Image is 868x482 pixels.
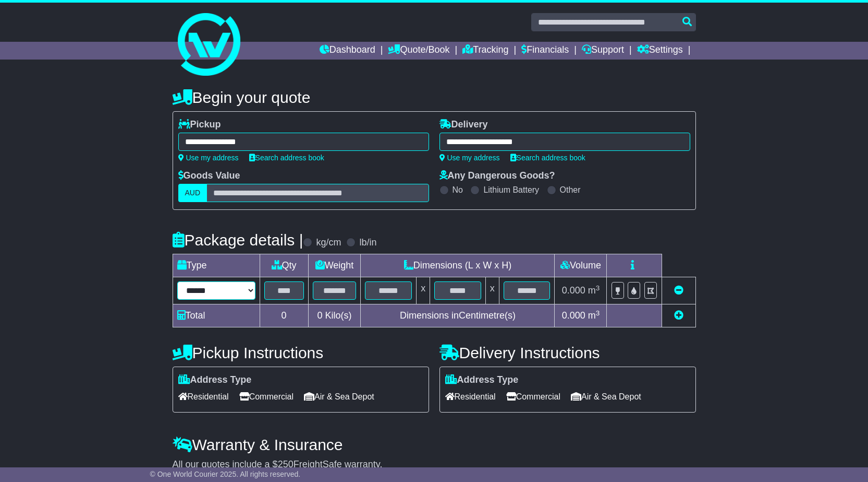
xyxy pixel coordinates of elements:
span: Residential [445,389,496,405]
a: Quote/Book [388,42,449,60]
span: © One World Courier 2025. All rights reserved. [150,470,301,478]
td: x [417,277,430,304]
label: Delivery [439,119,488,131]
td: Kilo(s) [308,304,361,327]
td: Weight [308,254,361,277]
div: All our quotes include a $ FreightSafe warranty. [173,459,696,471]
a: Use my address [178,154,239,162]
sup: 3 [596,309,600,317]
label: No [453,185,463,195]
h4: Begin your quote [173,89,696,106]
span: Commercial [506,389,560,405]
a: Remove this item [674,285,683,296]
h4: Package details | [173,231,303,249]
span: m [588,310,600,321]
a: Dashboard [320,42,375,60]
td: x [485,277,499,304]
a: Search address book [510,154,585,162]
a: Support [582,42,624,60]
h4: Pickup Instructions [173,344,429,361]
label: AUD [178,184,207,202]
label: Address Type [445,374,519,386]
a: Use my address [439,154,500,162]
td: Dimensions (L x W x H) [361,254,555,277]
span: 250 [278,459,294,469]
span: m [588,285,600,296]
label: Lithium Battery [483,185,539,195]
a: Tracking [462,42,508,60]
span: 0 [317,310,322,321]
span: Residential [178,389,229,405]
label: Goods Value [178,170,240,182]
span: 0.000 [562,310,585,321]
td: Total [173,304,260,327]
h4: Warranty & Insurance [173,436,696,453]
span: Air & Sea Depot [571,389,641,405]
label: lb/in [359,237,376,249]
a: Add new item [674,310,683,321]
span: Air & Sea Depot [304,389,374,405]
a: Settings [637,42,683,60]
a: Search address book [249,154,324,162]
h4: Delivery Instructions [439,344,696,361]
span: Commercial [239,389,294,405]
td: Qty [260,254,308,277]
td: Type [173,254,260,277]
label: kg/cm [316,237,341,249]
span: 0.000 [562,285,585,296]
td: 0 [260,304,308,327]
label: Other [560,185,581,195]
td: Dimensions in Centimetre(s) [361,304,555,327]
label: Address Type [178,374,252,386]
sup: 3 [596,284,600,292]
label: Pickup [178,119,221,131]
a: Financials [521,42,569,60]
td: Volume [555,254,607,277]
label: Any Dangerous Goods? [439,170,555,182]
